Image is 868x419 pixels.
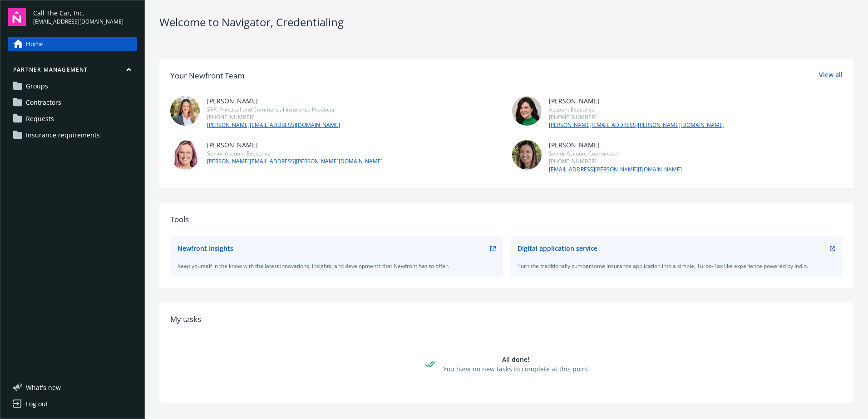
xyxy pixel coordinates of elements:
div: You have no new tasks to complete at this point [443,364,588,374]
a: Groups [8,79,137,93]
span: Contractors [26,95,61,110]
div: [PERSON_NAME] [207,96,340,106]
button: Partner management [8,66,137,77]
img: photo [512,140,542,170]
span: [EMAIL_ADDRESS][DOMAIN_NAME] [33,18,123,26]
div: Account Executive [549,106,725,113]
div: All done! [443,355,588,364]
div: Digital application service [518,244,597,253]
div: [PERSON_NAME] [549,96,725,106]
a: [PERSON_NAME][EMAIL_ADDRESS][DOMAIN_NAME] [207,121,340,129]
a: [PERSON_NAME][EMAIL_ADDRESS][PERSON_NAME][DOMAIN_NAME] [549,121,725,129]
a: Home [8,37,137,51]
span: What ' s new [26,383,61,392]
img: photo [170,96,200,126]
button: What's new [8,383,75,392]
a: Insurance requirements [8,128,137,142]
div: Senior Account Executive [207,150,383,157]
a: View all [819,70,843,82]
div: [PERSON_NAME] [549,140,682,150]
div: Newfront Insights [178,244,233,253]
a: Contractors [8,95,137,110]
img: photo [512,96,542,126]
div: Your Newfront Team [170,70,245,82]
img: navigator-logo.svg [8,8,26,26]
div: SVP, Principal and Commercial Insurance Producer [207,106,340,113]
a: [PERSON_NAME][EMAIL_ADDRESS][PERSON_NAME][DOMAIN_NAME] [207,157,383,166]
div: [PHONE_NUMBER] [207,113,340,121]
a: Requests [8,112,137,126]
span: Call The Car, Inc. [33,8,123,18]
span: Home [26,37,44,51]
div: Senior Account Coordinator [549,150,682,157]
a: [EMAIL_ADDRESS][PERSON_NAME][DOMAIN_NAME] [549,166,682,174]
span: Requests [26,112,54,126]
div: My tasks [170,313,843,325]
div: Tools [170,214,843,225]
span: Insurance requirements [26,128,100,142]
span: Groups [26,79,48,93]
div: Keep yourself in the know with the latest innovations, insights, and developments that Newfront h... [178,262,496,270]
div: [PHONE_NUMBER] [549,113,725,121]
div: Welcome to Navigator , Credentialing [159,15,853,30]
div: Turn the traditionally cumbersome insurance application into a simple, Turbo-Tax like experience ... [518,262,836,270]
div: [PERSON_NAME] [207,140,383,150]
div: Log out [26,397,48,411]
img: photo [170,140,200,170]
button: Call The Car, Inc.[EMAIL_ADDRESS][DOMAIN_NAME] [33,8,137,26]
div: [PHONE_NUMBER] [549,157,682,165]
